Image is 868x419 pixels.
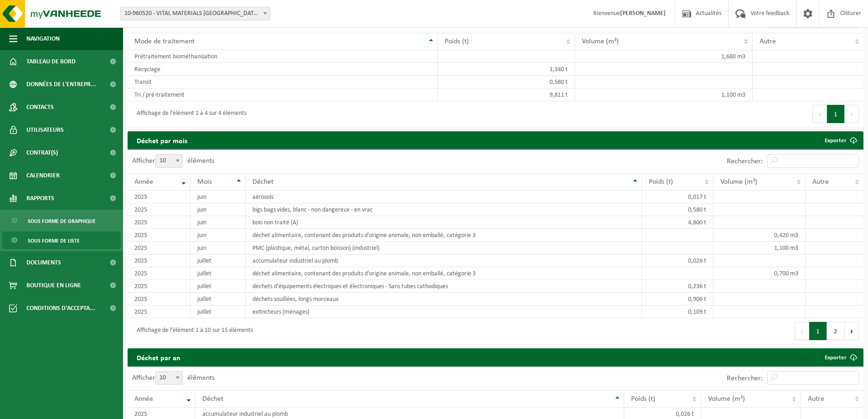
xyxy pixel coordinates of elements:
[246,242,642,254] td: PMC (plastique, métal, carton boisson) (industriel)
[642,293,714,305] td: 0,906 t
[438,63,575,76] td: 1,340 t
[134,38,195,45] span: Mode de traitement
[720,178,757,186] span: Volume (m³)
[246,203,642,216] td: bigs bags vides, blanc - non dangereux - en vrac
[26,141,58,164] span: Contrat(s)
[128,216,190,229] td: 2025
[28,212,96,230] span: Sous forme de graphique
[438,88,575,101] td: 9,811 t
[128,88,438,101] td: Tri / pré-traitement
[642,280,714,293] td: 0,236 t
[197,178,212,186] span: Mois
[2,232,121,249] a: Sous forme de liste
[128,242,190,254] td: 2025
[128,63,438,76] td: Recyclage
[190,293,246,305] td: juillet
[128,229,190,242] td: 2025
[190,242,246,254] td: juin
[649,178,673,186] span: Poids (t)
[246,254,642,267] td: accumulateur industriel au plomb
[26,96,54,119] span: Contacts
[252,178,273,186] span: Déchet
[827,105,845,123] button: 1
[190,280,246,293] td: juillet
[817,348,863,367] a: Exporter
[155,154,183,168] span: 10
[132,106,247,122] div: Affichage de l'élément 1 à 4 sur 4 éléments
[642,216,714,229] td: 4,800 t
[190,267,246,280] td: juillet
[2,212,121,229] a: Sous forme de graphique
[132,157,215,165] label: Afficher éléments
[202,395,223,403] span: Déchet
[128,191,190,203] td: 2025
[812,105,827,123] button: Previous
[190,229,246,242] td: juin
[642,191,714,203] td: 0,017 t
[26,251,61,274] span: Documents
[438,76,575,88] td: 0,580 t
[128,267,190,280] td: 2025
[128,131,196,149] h2: Déchet par mois
[26,50,76,73] span: Tableau de bord
[128,280,190,293] td: 2025
[827,322,845,340] button: 2
[642,254,714,267] td: 0,026 t
[128,305,190,318] td: 2025
[760,38,776,45] span: Autre
[134,395,153,403] span: Année
[134,178,153,186] span: Année
[190,191,246,203] td: juin
[714,229,806,242] td: 0,420 m3
[26,119,64,141] span: Utilisateurs
[642,305,714,318] td: 0,109 t
[190,254,246,267] td: juillet
[155,371,183,385] span: 10
[128,254,190,267] td: 2025
[26,187,54,210] span: Rapports
[128,203,190,216] td: 2025
[26,73,96,96] span: Données de l'entrepr...
[845,322,859,340] button: Next
[812,178,829,186] span: Autre
[26,274,81,297] span: Boutique en ligne
[708,395,745,403] span: Volume (m³)
[246,293,642,305] td: déchets souillées, longs morceaux
[817,131,863,150] a: Exporter
[714,267,806,280] td: 0,700 m3
[246,280,642,293] td: déchets d'équipements électriques et électroniques - Sans tubes cathodiques
[132,374,215,382] label: Afficher éléments
[795,322,809,340] button: Previous
[246,191,642,203] td: aérosols
[808,395,824,403] span: Autre
[445,38,469,45] span: Poids (t)
[642,203,714,216] td: 0,580 t
[26,164,60,187] span: Calendrier
[809,322,827,340] button: 1
[575,88,752,101] td: 1,100 m3
[26,297,95,320] span: Conditions d'accepta...
[120,7,270,21] span: 10-960520 - VITAL MATERIALS BELGIUM S.A. - TILLY
[121,7,270,20] span: 10-960520 - VITAL MATERIALS BELGIUM S.A. - TILLY
[246,216,642,229] td: bois non traité (A)
[620,10,666,17] strong: [PERSON_NAME]
[727,375,763,382] label: Rechercher:
[28,232,80,249] span: Sous forme de liste
[246,305,642,318] td: extincteurs (ménages)
[26,27,60,50] span: Navigation
[190,203,246,216] td: juin
[582,38,619,45] span: Volume (m³)
[727,158,763,165] label: Rechercher:
[575,50,752,63] td: 1,680 m3
[714,242,806,254] td: 1,100 m3
[845,105,859,123] button: Next
[132,323,253,339] div: Affichage de l'élément 1 à 10 sur 15 éléments
[246,267,642,280] td: déchet alimentaire, contenant des produits d'origine animale, non emballé, catégorie 3
[128,293,190,305] td: 2025
[156,372,182,384] span: 10
[128,76,438,88] td: Transit
[128,348,190,366] h2: Déchet par an
[631,395,655,403] span: Poids (t)
[156,155,182,167] span: 10
[128,50,438,63] td: Prétraitement biométhanisation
